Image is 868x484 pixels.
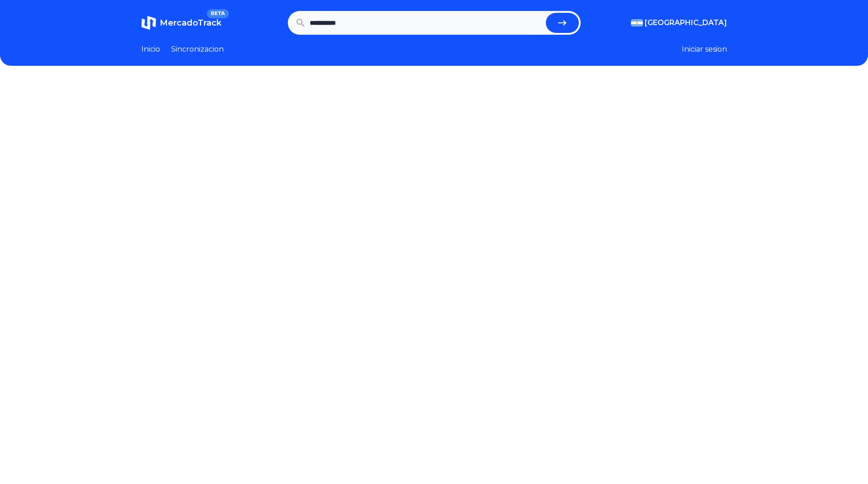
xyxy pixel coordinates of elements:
[631,19,643,27] img: Argentina
[141,16,221,30] a: MercadoTrackBETA
[645,17,727,28] span: [GEOGRAPHIC_DATA]
[682,44,727,55] button: Iniciar sesion
[207,9,228,18] span: BETA
[141,16,156,30] img: MercadoTrack
[160,18,221,28] span: MercadoTrack
[631,17,727,28] button: [GEOGRAPHIC_DATA]
[141,44,160,55] a: Inicio
[171,44,224,55] a: Sincronizacion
